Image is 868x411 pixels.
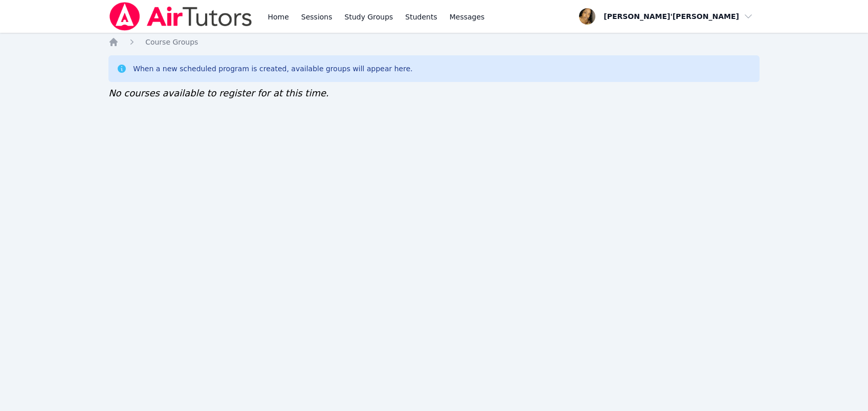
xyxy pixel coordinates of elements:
[108,88,329,98] span: No courses available to register for at this time.
[145,38,198,46] span: Course Groups
[108,2,253,31] img: Air Tutors
[108,37,760,47] nav: Breadcrumb
[450,12,485,22] span: Messages
[133,64,413,74] div: When a new scheduled program is created, available groups will appear here.
[145,37,198,47] a: Course Groups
